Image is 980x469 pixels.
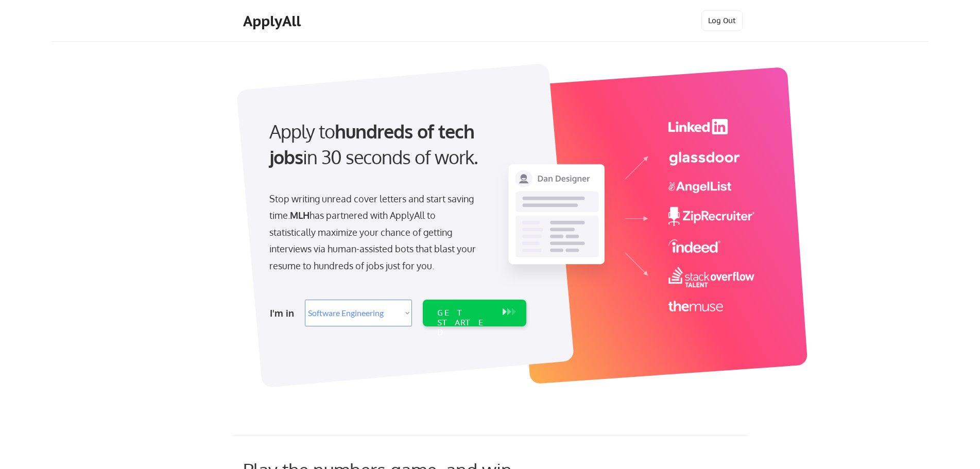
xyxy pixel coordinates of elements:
div: GET STARTED [437,308,492,338]
div: Stop writing unread cover letters and start saving time. has partnered with ApplyAll to statistic... [269,190,481,274]
div: Apply to in 30 seconds of work. [269,118,522,170]
strong: MLH [290,210,310,221]
div: ApplyAll [243,12,304,30]
strong: hundreds of tech jobs [269,119,479,168]
div: I'm in [270,305,299,321]
button: Log Out [701,10,743,31]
